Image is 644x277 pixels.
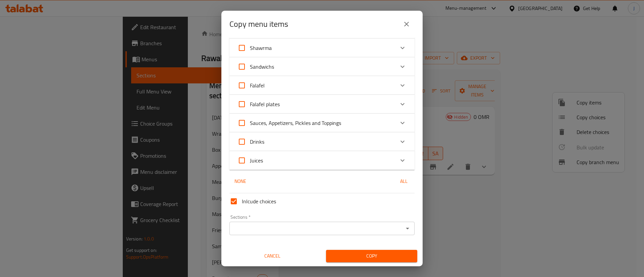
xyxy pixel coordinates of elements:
label: Acknowledge [234,59,274,75]
h2: Copy menu items [229,19,288,29]
label: Acknowledge [234,115,341,131]
button: Copy [326,250,417,262]
span: Drinks [250,137,264,147]
label: Acknowledge [234,152,263,168]
button: Open [403,224,412,233]
div: Expand [229,132,415,151]
div: Expand [229,76,415,95]
span: None [232,177,248,186]
label: Acknowledge [234,77,265,93]
span: Juices [250,155,263,165]
label: Acknowledge [234,134,264,150]
span: All [396,177,412,186]
button: All [393,175,415,188]
div: Expand [229,39,415,57]
span: Falafel plates [250,99,280,109]
button: close [398,16,415,32]
div: Expand [229,114,415,132]
button: Cancel [227,250,318,262]
span: Sauces, Appetizers, Pickles and Toppings [250,118,341,128]
div: Expand [229,151,415,170]
div: Expand [229,95,415,114]
span: Falafel [250,80,265,90]
span: Sandwichs [250,62,274,72]
button: None [229,175,251,188]
div: Expand [229,57,415,76]
span: Copy [331,252,412,260]
span: Cancel [229,252,315,260]
input: Select section [231,224,401,233]
label: Acknowledge [234,96,280,112]
span: Shawrma [250,43,272,53]
label: Acknowledge [234,40,272,56]
span: Inlcude choices [242,197,276,205]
